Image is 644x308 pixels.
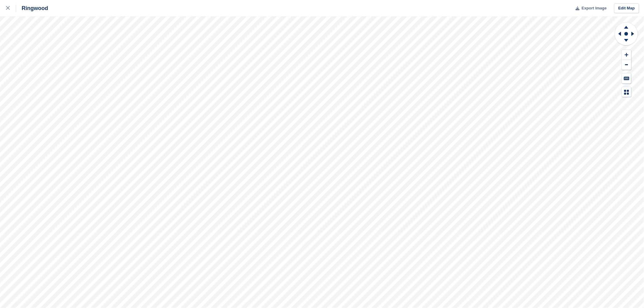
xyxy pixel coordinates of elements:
button: Keyboard Shortcuts [622,73,631,83]
div: Ringwood [16,5,48,12]
button: Zoom Out [622,60,631,70]
button: Map Legend [622,87,631,97]
button: Zoom In [622,50,631,60]
span: Export Image [582,5,607,11]
a: Edit Map [614,3,639,13]
button: Export Image [572,3,607,13]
